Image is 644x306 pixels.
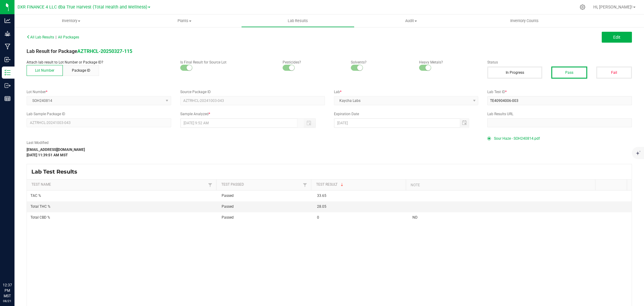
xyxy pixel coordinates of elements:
[27,140,133,145] label: Last Modified
[222,194,234,198] span: Passed
[340,182,344,187] span: Sortable
[27,153,68,157] strong: [DATE] 11:39:51 AM MST
[27,60,171,65] p: Attach lab result to Lot Number or Package ID?
[351,60,410,65] p: Solvents?
[5,70,11,76] inline-svg: Inventory
[63,65,99,76] button: Package ID
[468,15,581,27] a: Inventory Counts
[596,67,632,79] button: Fail
[207,181,214,189] a: Filter
[180,60,274,65] p: Is Final Result for Source Lot
[334,111,479,117] label: Expiration Date
[18,5,147,10] span: DXR FINANCE 4 LLC dba True Harvest (Total Health and Wellness)
[222,215,234,220] span: Passed
[27,148,85,152] strong: [EMAIL_ADDRESS][DOMAIN_NAME]
[128,18,241,24] span: Plants
[31,182,207,187] a: Test NameSortable
[18,257,25,264] iframe: Resource center unread badge
[3,299,12,303] p: 08/21
[56,35,56,39] span: |
[283,60,342,65] p: Pesticides?
[5,44,11,50] inline-svg: Manufacturing
[487,137,491,140] form-radio-button: Primary COA
[502,18,547,24] span: Inventory Counts
[5,57,11,63] inline-svg: Inbound
[222,204,234,209] span: Passed
[30,194,41,198] span: TAC %
[334,89,479,95] label: Lab
[14,15,128,27] a: Inventory
[280,18,316,24] span: Lab Results
[487,89,632,95] label: Lab Test ID
[30,204,50,209] span: Total THC %
[180,111,325,117] label: Sample Analyzed
[27,111,171,117] label: Lab Sample Package ID
[128,15,241,27] a: Plants
[5,83,11,89] inline-svg: Outbound
[3,282,12,299] p: 12:37 PM MST
[5,96,11,102] inline-svg: Reports
[221,182,301,187] a: Test PassedSortable
[301,181,309,189] a: Filter
[27,89,171,95] label: Lot Number
[77,48,132,54] a: AZTRHCL-20250327-115
[27,35,54,39] span: All Lab Results
[354,15,468,27] a: Audit
[241,15,354,27] a: Lab Results
[317,204,326,209] span: 28.05
[355,18,467,24] span: Audit
[5,31,11,37] inline-svg: Grow
[30,215,50,220] span: Total CBD %
[494,134,540,143] span: Sour Haze - SOH240814.pdf
[593,5,633,9] span: Hi, [PERSON_NAME]!
[31,168,82,175] span: Lab Test Results
[58,35,79,39] span: All Packages
[27,48,132,54] span: Lab Result for Package
[487,111,632,117] label: Lab Results URL
[317,215,319,220] span: 0
[406,180,595,190] th: Note
[27,65,63,76] button: Lot Number
[487,60,632,65] label: Status
[14,18,128,24] span: Inventory
[579,4,586,10] div: Manage settings
[316,182,404,187] a: Test ResultSortable
[412,215,418,220] span: ND
[487,67,542,79] button: In Progress
[317,194,326,198] span: 33.65
[180,89,325,95] label: Source Package ID
[419,60,478,65] p: Heavy Metals?
[613,35,620,40] span: Edit
[5,18,11,24] inline-svg: Analytics
[551,67,587,79] button: Pass
[602,32,632,43] button: Edit
[6,258,24,276] iframe: Resource center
